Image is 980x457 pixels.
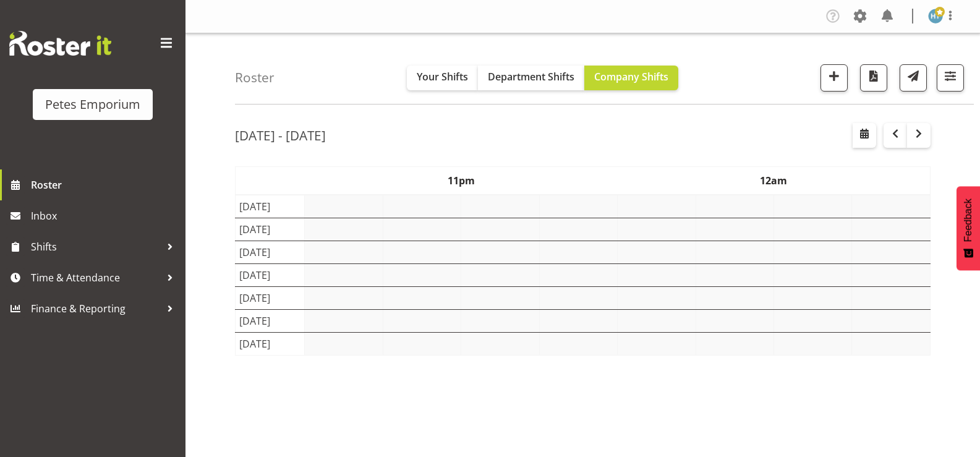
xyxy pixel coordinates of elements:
[820,64,848,92] button: Add a new shift
[31,268,161,287] span: Time & Attendance
[235,127,326,143] h2: [DATE] - [DATE]
[900,64,927,92] button: Send a list of all shifts for the selected filtered period to all rostered employees.
[236,195,305,218] td: [DATE]
[31,237,161,256] span: Shifts
[9,31,111,56] img: Rosterit website logo
[957,186,980,270] button: Feedback - Show survey
[417,70,468,83] span: Your Shifts
[853,123,876,148] button: Select a specific date within the roster.
[236,286,305,309] td: [DATE]
[618,166,931,195] th: 12am
[235,70,275,85] h4: Roster
[305,166,618,195] th: 11pm
[407,66,478,90] button: Your Shifts
[236,218,305,241] td: [DATE]
[236,241,305,263] td: [DATE]
[31,207,179,225] span: Inbox
[45,95,140,114] div: Petes Emporium
[937,64,964,92] button: Filter Shifts
[236,332,305,355] td: [DATE]
[860,64,887,92] button: Download a PDF of the roster according to the set date range.
[31,176,179,194] span: Roster
[488,70,574,83] span: Department Shifts
[236,263,305,286] td: [DATE]
[594,70,668,83] span: Company Shifts
[584,66,678,90] button: Company Shifts
[31,299,161,318] span: Finance & Reporting
[478,66,584,90] button: Department Shifts
[963,199,974,242] span: Feedback
[928,9,943,23] img: helena-tomlin701.jpg
[236,309,305,332] td: [DATE]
